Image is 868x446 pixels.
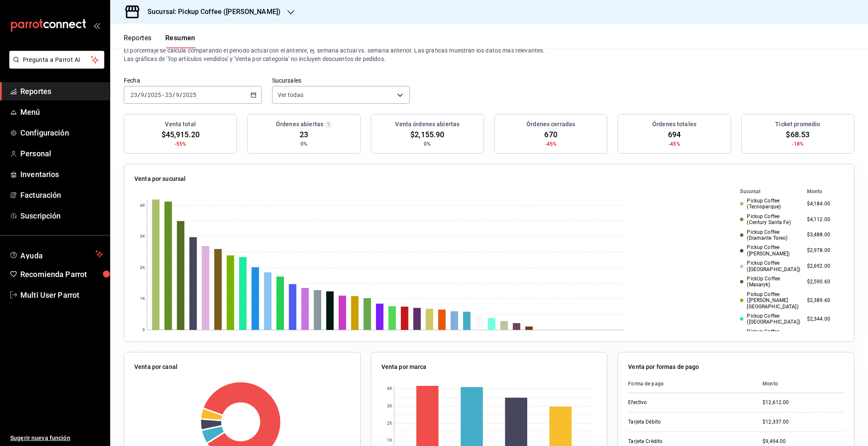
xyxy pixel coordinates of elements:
button: Pregunta a Parrot AI [9,51,104,69]
span: / [180,91,182,98]
h3: Órdenes cerradas [526,120,575,129]
input: ---- [182,91,197,98]
span: / [172,91,175,98]
h3: Órdenes totales [652,120,696,129]
span: $2,155.90 [410,129,444,140]
span: Ver todas [278,91,303,99]
span: Reportes [20,86,103,97]
p: Venta por formas de pago [628,363,699,371]
td: $2,005.00 [804,327,844,343]
div: Efectivo [628,399,713,406]
span: / [145,91,147,98]
h3: Sucursal: Pickup Coffee ([PERSON_NAME]) [141,7,281,17]
label: Fecha [124,78,262,83]
input: -- [130,91,138,98]
text: 3K [387,404,392,409]
span: -18% [792,140,804,148]
div: Pickup Coffee ([GEOGRAPHIC_DATA]) [740,329,800,341]
p: El porcentaje se calcula comparando el período actual con el anterior, ej. semana actual vs. sema... [124,46,854,63]
input: -- [165,91,172,98]
div: $12,612.00 [762,399,844,406]
label: Sucursales [272,78,410,83]
text: 4K [387,387,392,391]
span: Multi User Parrot [20,289,103,301]
div: Pickup Coffee (Century Santa Fe) [740,213,800,226]
span: $68.53 [786,129,810,140]
div: Tarjeta Crédito [628,438,713,445]
span: 0% [424,140,431,148]
text: 2K [140,266,145,270]
span: 670 [544,129,557,140]
span: - [162,91,164,98]
td: $4,184.00 [804,196,844,212]
div: Pickup Coffee ([GEOGRAPHIC_DATA]) [740,313,800,325]
span: 23 [300,129,308,140]
span: Configuración [20,127,103,139]
span: Pregunta a Parrot AI [23,55,91,64]
span: Personal [20,148,103,159]
td: $3,488.00 [804,227,844,243]
p: Venta por canal [134,363,178,371]
div: navigation tabs [124,34,195,48]
div: PickUp Coffee (Masaryk) [740,276,800,288]
text: 4K [140,203,145,208]
h3: Venta órdenes abiertas [395,120,459,129]
td: $2,978.00 [804,243,844,258]
button: Reportes [124,34,152,48]
h3: Venta total [165,120,195,129]
div: $9,494.00 [762,438,844,445]
div: Pickup Coffee ([PERSON_NAME][GEOGRAPHIC_DATA]) [740,291,800,310]
text: 1K [140,296,145,301]
span: -45% [545,140,557,148]
span: Recomienda Parrot [20,269,103,280]
h3: Ticket promedio [775,120,820,129]
span: Suscripción [20,210,103,222]
text: 0 [142,328,145,332]
th: Monto [756,375,844,393]
td: $2,692.00 [804,258,844,274]
span: / [138,91,140,98]
input: -- [140,91,145,98]
p: Venta por marca [381,363,427,371]
div: $12,337.00 [762,418,844,426]
div: Pickup Coffee ([GEOGRAPHIC_DATA]) [740,260,800,272]
span: 694 [668,129,681,140]
span: Sugerir nueva función [10,434,103,443]
span: Facturación [20,189,103,201]
input: -- [175,91,180,98]
td: $2,590.60 [804,274,844,290]
h3: Órdenes abiertas [276,120,323,129]
text: 2K [387,421,392,426]
button: open_drawer_menu [93,22,100,29]
span: Ayuda [20,249,92,259]
span: -45% [668,140,680,148]
text: 3K [140,234,145,239]
p: Venta por sucursal [134,175,186,183]
th: Forma de pago [628,375,756,393]
span: -55% [175,140,186,148]
span: Menú [20,106,103,118]
span: $45,915.20 [161,129,200,140]
input: ---- [147,91,161,98]
a: Pregunta a Parrot AI [6,61,104,70]
div: Tarjeta Débito [628,418,713,426]
td: $2,389.60 [804,290,844,311]
div: Pickup Coffee (Tecnoparque) [740,198,800,210]
button: Resumen [165,34,195,48]
span: Inventarios [20,169,103,180]
text: 1K [387,438,392,443]
th: Monto [804,187,844,196]
td: $2,344.00 [804,311,844,327]
th: Sucursal [726,187,803,196]
span: 0% [300,140,307,148]
td: $4,112.00 [804,212,844,227]
div: Pickup Coffee ([PERSON_NAME]) [740,244,800,257]
div: Pickup Coffee (Diamante Toreo) [740,229,800,241]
